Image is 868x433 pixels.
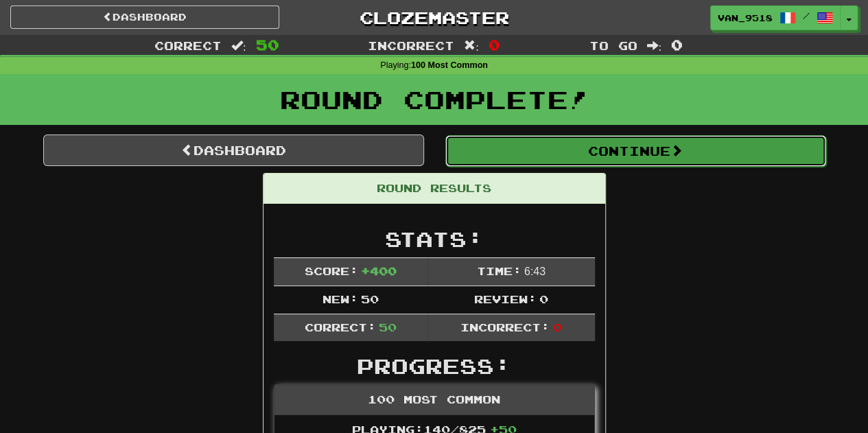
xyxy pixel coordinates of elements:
[803,11,810,21] span: /
[361,264,397,277] span: + 400
[43,134,424,166] a: Dashboard
[5,86,863,113] h1: Round Complete!
[445,135,826,167] button: Continue
[589,38,637,52] span: To go
[304,320,375,333] span: Correct:
[10,5,279,29] a: Dashboard
[476,264,521,277] span: Time:
[256,36,279,53] span: 50
[154,38,222,52] span: Correct
[361,292,379,305] span: 50
[524,266,546,277] span: 6 : 43
[274,385,594,415] div: 100 Most Common
[464,40,479,51] span: :
[304,264,357,277] span: Score:
[552,320,561,333] span: 0
[710,5,841,30] a: Van_9518 /
[718,12,773,24] span: Van_9518
[489,36,500,53] span: 0
[460,320,550,333] span: Incorrect:
[322,292,357,305] span: New:
[539,292,548,305] span: 0
[274,228,595,250] h2: Stats:
[646,40,661,51] span: :
[411,60,488,70] strong: 100 Most Common
[379,320,397,333] span: 50
[671,36,683,53] span: 0
[231,40,246,51] span: :
[300,5,569,30] a: Clozemaster
[274,355,595,377] h2: Progress:
[473,292,536,305] span: Review:
[263,174,605,204] div: Round Results
[368,38,454,52] span: Incorrect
